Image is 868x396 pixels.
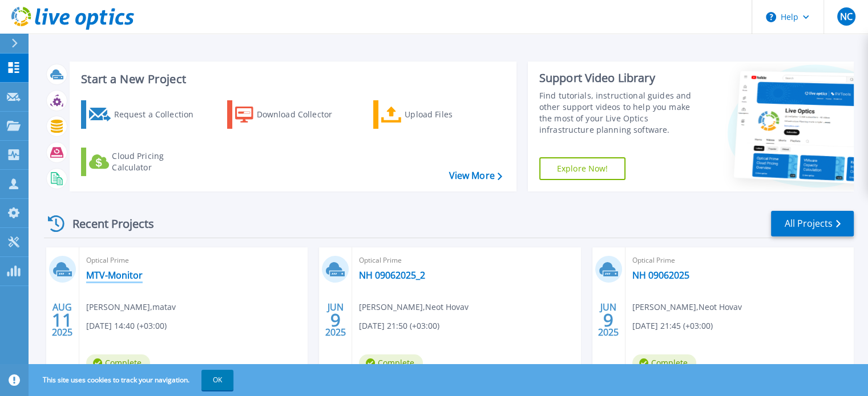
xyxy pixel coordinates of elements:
[86,354,150,371] span: Complete
[539,71,703,85] div: Support Video Library
[44,210,169,238] div: Recent Projects
[359,354,423,371] span: Complete
[86,270,143,281] a: MTV-Monitor
[359,254,574,267] span: Optical Prime
[31,370,233,390] span: This site uses cookies to track your navigation.
[330,315,341,325] span: 9
[81,73,502,85] h3: Start a New Project
[52,315,72,325] span: 11
[201,370,233,390] button: OK
[449,170,502,181] a: View More
[81,100,208,129] a: Request a Collection
[86,254,301,267] span: Optical Prime
[632,320,713,332] span: [DATE] 21:45 (+03:00)
[359,320,439,332] span: [DATE] 21:50 (+03:00)
[325,299,346,341] div: JUN 2025
[632,270,689,281] a: NH 09062025
[603,315,613,325] span: 9
[539,90,703,136] div: Find tutorials, instructional guides and other support videos to help you make the most of your L...
[112,150,203,173] div: Cloud Pricing Calculator
[81,148,208,176] a: Cloud Pricing Calculator
[839,12,852,21] span: NC
[405,103,496,126] div: Upload Files
[86,320,167,332] span: [DATE] 14:40 (+03:00)
[632,354,696,371] span: Complete
[359,270,425,281] a: NH 09062025_2
[632,301,742,313] span: [PERSON_NAME] , Neot Hovav
[227,100,354,129] a: Download Collector
[539,157,626,180] a: Explore Now!
[257,103,348,126] div: Download Collector
[86,301,176,313] span: [PERSON_NAME] , matav
[632,254,847,267] span: Optical Prime
[597,299,619,341] div: JUN 2025
[114,103,205,126] div: Request a Collection
[359,301,469,313] span: [PERSON_NAME] , Neot Hovav
[373,100,500,129] a: Upload Files
[51,299,73,341] div: AUG 2025
[771,211,854,236] a: All Projects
